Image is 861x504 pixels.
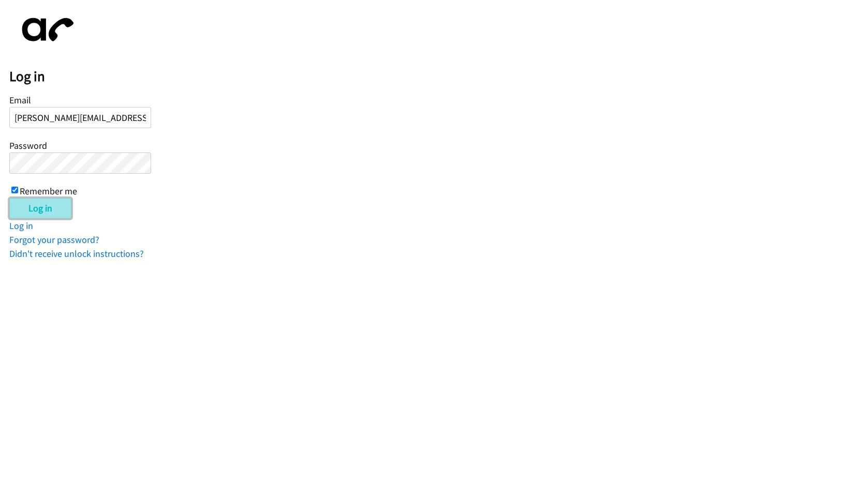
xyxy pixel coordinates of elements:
[20,185,77,197] label: Remember me
[9,220,33,232] a: Log in
[9,140,47,151] label: Password
[9,248,144,259] a: Didn't receive unlock instructions?
[9,198,71,219] input: Log in
[9,234,99,246] a: Forgot your password?
[9,94,31,106] label: Email
[9,68,861,85] h2: Log in
[9,9,82,50] img: aphone-8a226864a2ddd6a5e75d1ebefc011f4aa8f32683c2d82f3fb0802fe031f96514.svg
